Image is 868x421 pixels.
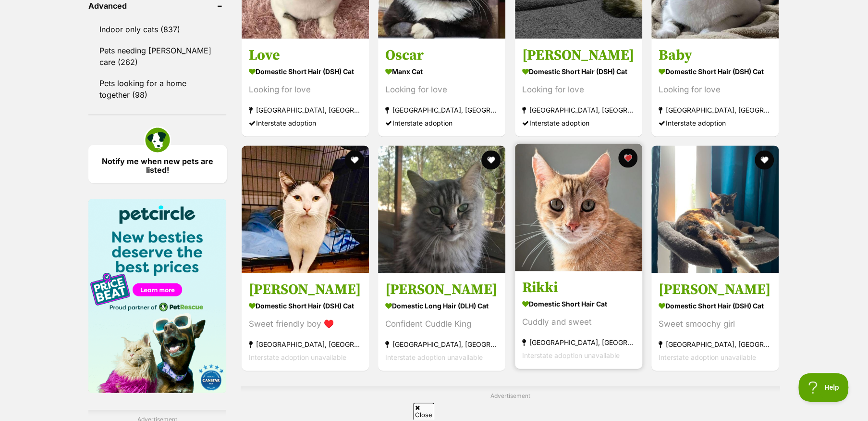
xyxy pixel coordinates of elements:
[515,143,642,271] img: Rikki - Domestic Short Hair Cat
[522,278,635,296] h3: Rikki
[522,296,635,310] strong: Domestic Short Hair Cat
[798,373,849,402] iframe: Help Scout Beacon - Open
[522,103,635,116] strong: [GEOGRAPHIC_DATA], [GEOGRAPHIC_DATA]
[385,64,498,78] strong: Manx Cat
[345,150,364,169] button: favourite
[522,351,620,359] span: Interstate adoption unavailable
[88,145,227,183] a: Notify me when new pets are listed!
[242,38,369,136] a: Love Domestic Short Hair (DSH) Cat Looking for love [GEOGRAPHIC_DATA], [GEOGRAPHIC_DATA] Intersta...
[385,280,498,298] h3: [PERSON_NAME]
[385,317,498,330] div: Confident Cuddle King
[659,83,771,96] div: Looking for love
[88,1,227,10] header: Advanced
[659,46,771,64] h3: Baby
[249,317,362,330] div: Sweet friendly boy ♥️
[88,73,227,104] a: Pets looking for a home together (98)
[249,298,362,312] strong: Domestic Short Hair (DSH) Cat
[651,273,779,370] a: [PERSON_NAME] Domestic Short Hair (DSH) Cat Sweet smoochy girl [GEOGRAPHIC_DATA], [GEOGRAPHIC_DAT...
[249,280,362,298] h3: [PERSON_NAME]
[249,337,362,350] strong: [GEOGRAPHIC_DATA], [GEOGRAPHIC_DATA]
[249,353,346,361] span: Interstate adoption unavailable
[385,337,498,350] strong: [GEOGRAPHIC_DATA], [GEOGRAPHIC_DATA]
[522,335,635,348] strong: [GEOGRAPHIC_DATA], [GEOGRAPHIC_DATA]
[651,145,779,273] img: Alice - Domestic Short Hair (DSH) Cat
[249,103,362,116] strong: [GEOGRAPHIC_DATA], [GEOGRAPHIC_DATA]
[385,353,483,361] span: Interstate adoption unavailable
[659,64,771,78] strong: Domestic Short Hair (DSH) Cat
[385,103,498,116] strong: [GEOGRAPHIC_DATA], [GEOGRAPHIC_DATA]
[659,317,771,330] div: Sweet smoochy girl
[659,298,771,312] strong: Domestic Short Hair (DSH) Cat
[651,38,779,136] a: Baby Domestic Short Hair (DSH) Cat Looking for love [GEOGRAPHIC_DATA], [GEOGRAPHIC_DATA] Intersta...
[385,46,498,64] h3: Oscar
[88,19,227,39] a: Indoor only cats (837)
[618,148,637,167] button: favourite
[378,38,505,136] a: Oscar Manx Cat Looking for love [GEOGRAPHIC_DATA], [GEOGRAPHIC_DATA] Interstate adoption
[522,83,635,96] div: Looking for love
[249,64,362,78] strong: Domestic Short Hair (DSH) Cat
[522,64,635,78] strong: Domestic Short Hair (DSH) Cat
[522,46,635,64] h3: [PERSON_NAME]
[659,353,756,361] span: Interstate adoption unavailable
[659,103,771,116] strong: [GEOGRAPHIC_DATA], [GEOGRAPHIC_DATA]
[659,337,771,350] strong: [GEOGRAPHIC_DATA], [GEOGRAPHIC_DATA]
[659,116,771,129] div: Interstate adoption
[88,40,227,72] a: Pets needing [PERSON_NAME] care (262)
[88,199,227,393] img: Pet Circle promo banner
[515,271,642,369] a: Rikki Domestic Short Hair Cat Cuddly and sweet [GEOGRAPHIC_DATA], [GEOGRAPHIC_DATA] Interstate ad...
[482,150,501,169] button: favourite
[515,38,642,136] a: [PERSON_NAME] Domestic Short Hair (DSH) Cat Looking for love [GEOGRAPHIC_DATA], [GEOGRAPHIC_DATA]...
[385,83,498,96] div: Looking for love
[522,315,635,328] div: Cuddly and sweet
[249,46,362,64] h3: Love
[242,145,369,273] img: Morris - Domestic Short Hair (DSH) Cat
[755,150,774,169] button: favourite
[522,116,635,129] div: Interstate adoption
[378,145,505,273] img: Grandy - Domestic Long Hair (DLH) Cat
[413,403,434,420] span: Close
[385,116,498,129] div: Interstate adoption
[659,280,771,298] h3: [PERSON_NAME]
[378,273,505,370] a: [PERSON_NAME] Domestic Long Hair (DLH) Cat Confident Cuddle King [GEOGRAPHIC_DATA], [GEOGRAPHIC_D...
[385,298,498,312] strong: Domestic Long Hair (DLH) Cat
[249,83,362,96] div: Looking for love
[242,273,369,370] a: [PERSON_NAME] Domestic Short Hair (DSH) Cat Sweet friendly boy ♥️ [GEOGRAPHIC_DATA], [GEOGRAPHIC_...
[249,116,362,129] div: Interstate adoption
